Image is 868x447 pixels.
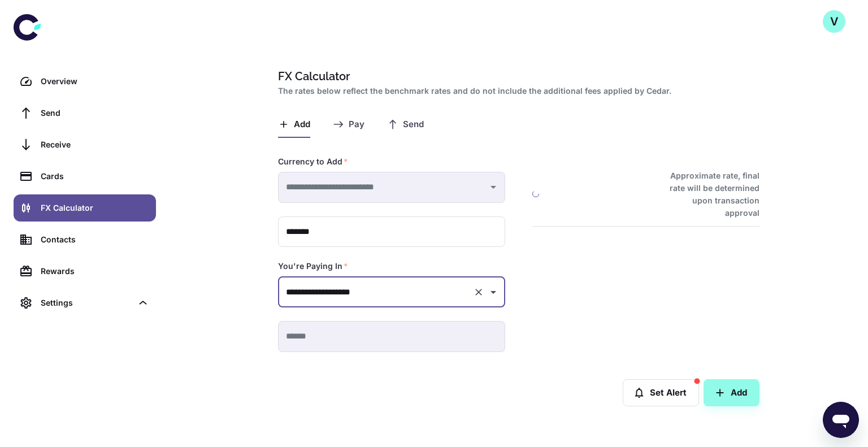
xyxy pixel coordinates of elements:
label: Currency to Add [278,156,348,167]
div: Send [41,107,149,119]
a: Contacts [14,226,156,253]
a: Send [14,99,156,127]
button: Add [704,379,759,406]
span: Pay [349,119,364,130]
div: Settings [41,297,132,309]
div: Cards [41,170,149,183]
div: Contacts [41,233,149,246]
h6: Approximate rate, final rate will be determined upon transaction approval [657,170,759,219]
a: Rewards [14,258,156,285]
iframe: Button to launch messaging window [823,402,859,438]
button: Set Alert [623,379,699,406]
a: Receive [14,131,156,158]
h2: The rates below reflect the benchmark rates and do not include the additional fees applied by Cedar. [278,85,755,97]
a: Cards [14,163,156,190]
span: Add [294,119,310,130]
h1: FX Calculator [278,68,755,85]
div: Settings [14,289,156,316]
button: V [823,10,845,33]
button: Open [485,284,501,300]
a: Overview [14,68,156,95]
div: Receive [41,138,149,151]
button: Clear [471,284,487,300]
span: Send [403,119,424,130]
div: FX Calculator [41,202,149,214]
a: FX Calculator [14,194,156,222]
div: Overview [41,75,149,88]
label: You're Paying In [278,261,348,272]
div: Rewards [41,265,149,277]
